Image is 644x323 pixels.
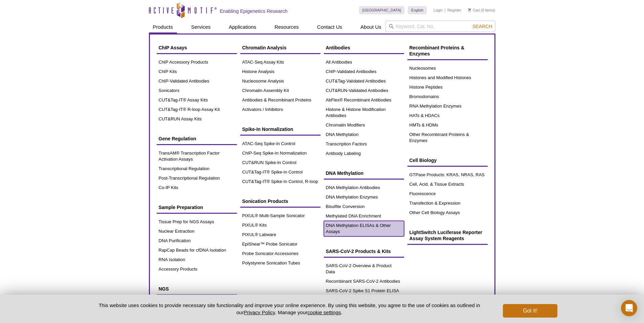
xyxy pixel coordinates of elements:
[157,217,237,227] a: Tissue Prep for NGS Assays
[240,105,320,114] a: Activators / Inhibitors
[240,95,320,105] a: Antibodies & Recombinant Proteins
[157,57,237,67] a: ChIP Accessory Products
[157,255,237,264] a: RNA Isolation
[407,92,488,101] a: Bromodomains
[326,45,350,50] span: Antibodies
[324,211,404,221] a: Methylated DNA Enrichment
[244,309,275,315] a: Privacy Policy
[157,86,237,95] a: Sonicators
[324,57,404,67] a: All Antibodies
[240,211,320,221] a: PIXUL® Multi-Sample Sonicator
[240,76,320,86] a: Nucleosome Analysis
[157,183,237,192] a: Co-IP Kits
[407,189,488,199] a: Fluorescence
[157,132,237,145] a: Gene Regulation
[157,76,237,86] a: ChIP-Validated Antibodies
[407,130,488,145] a: Other Recombinant Proteins & Enzymes
[157,264,237,274] a: Accessory Products
[240,230,320,239] a: PIXUL® Labware
[409,45,465,56] span: Recombinant Proteins & Enzymes
[407,73,488,83] a: Histones and Modified Histones
[324,286,404,302] a: SARS-CoV-2 Spike S1 Protein ELISA Kit
[240,177,320,186] a: CUT&Tag-IT® Spike-In Control, R-loop
[324,95,404,105] a: AbFlex® Recombinant Antibodies
[240,158,320,167] a: CUT&RUN Spike-In Control
[157,201,237,214] a: Sample Preparation
[240,148,320,158] a: ChIP-Seq Spike-In Normalization
[359,6,405,14] a: [GEOGRAPHIC_DATA]
[87,302,492,316] p: This website uses cookies to provide necessary site functionality and improve your online experie...
[324,130,404,139] a: DNA Methylation
[326,170,363,176] span: DNA Methylation
[324,202,404,211] a: Bisulfite Conversion
[324,67,404,76] a: ChIP-Validated Antibodies
[468,6,495,14] li: (0 items)
[447,8,461,13] a: Register
[407,101,488,111] a: RNA Methylation Enzymes
[149,21,177,33] a: Products
[470,23,494,29] button: Search
[157,227,237,236] a: Nuclear Extraction
[225,21,260,33] a: Applications
[157,105,237,114] a: CUT&Tag-IT® R-loop Assay Kit
[324,139,404,149] a: Transcription Factors
[621,300,637,316] div: Open Intercom Messenger
[468,8,471,11] img: Your Cart
[240,221,320,230] a: PIXUL® Kits
[240,41,320,54] a: Chromatin Analysis
[240,57,320,67] a: ATAC-Seq Assay Kits
[242,45,287,50] span: Chromatin Analysis
[385,21,495,32] input: Keyword, Cat. No.
[503,304,557,318] button: Got it!
[324,41,404,54] a: Antibodies
[407,154,488,167] a: Cell Biology
[240,249,320,258] a: Probe Sonicator Accessories
[240,123,320,136] a: Spike-In Normalization
[407,180,488,189] a: Cell, Acid, & Tissue Extracts
[157,282,237,295] a: NGS
[434,8,443,13] a: Login
[157,174,237,183] a: Post-Transcriptional Regulation
[407,170,488,180] a: GTPase Products: KRAS, NRAS, RAS
[407,120,488,130] a: HMTs & HDMs
[324,261,404,277] a: SARS-CoV-2 Overview & Product Data
[242,199,288,204] span: Sonication Products
[407,83,488,92] a: Histone Peptides
[324,76,404,86] a: CUT&Tag-Validated Antibodies
[324,167,404,180] a: DNA Methylation
[468,8,480,13] a: Cart
[326,249,391,254] span: SARS-CoV-2 Products & Kits
[240,258,320,268] a: Polystyrene Sonication Tubes
[240,239,320,249] a: EpiShear™ Probe Sonicator
[324,86,404,95] a: CUT&RUN-Validated Antibodies
[157,114,237,124] a: CUT&RUN Assay Kits
[159,205,203,210] span: Sample Preparation
[307,309,341,315] button: cookie settings
[240,86,320,95] a: Chromatin Assembly Kit
[407,199,488,208] a: Transfection & Expression
[240,67,320,76] a: Histone Analysis
[324,149,404,158] a: Antibody Labeling
[157,95,237,105] a: CUT&Tag-IT® Assay Kits
[159,45,187,50] span: ChIP Assays
[324,183,404,192] a: DNA Methylation Antibodies
[407,208,488,217] a: Other Cell Biology Assays
[407,41,488,60] a: Recombinant Proteins & Enzymes
[445,6,446,14] li: |
[240,195,320,208] a: Sonication Products
[409,158,437,163] span: Cell Biology
[157,67,237,76] a: ChIP Kits
[157,41,237,54] a: ChIP Assays
[157,246,237,255] a: RapCap Beads for cfDNA Isolation
[159,136,196,141] span: Gene Regulation
[157,164,237,174] a: Transcriptional Regulation
[157,236,237,246] a: DNA Purification
[240,139,320,148] a: ATAC-Seq Spike-In Control
[270,21,303,33] a: Resources
[313,21,346,33] a: Contact Us
[324,120,404,130] a: Chromatin Modifiers
[324,277,404,286] a: Recombinant SARS-CoV-2 Antibodies
[409,230,482,241] span: LightSwitch Luciferase Reporter Assay System Reagents
[242,126,293,132] span: Spike-In Normalization
[407,111,488,120] a: HATs & HDACs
